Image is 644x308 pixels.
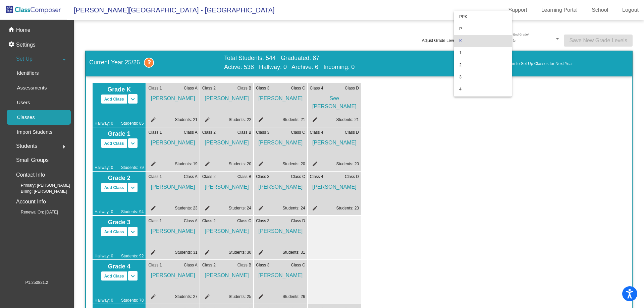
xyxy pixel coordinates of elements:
[459,47,506,59] span: 1
[459,71,506,83] span: 3
[459,35,506,47] span: K
[459,83,506,95] span: 4
[459,59,506,71] span: 2
[459,23,506,35] span: P
[459,95,506,107] span: 5
[459,11,506,23] span: PPK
